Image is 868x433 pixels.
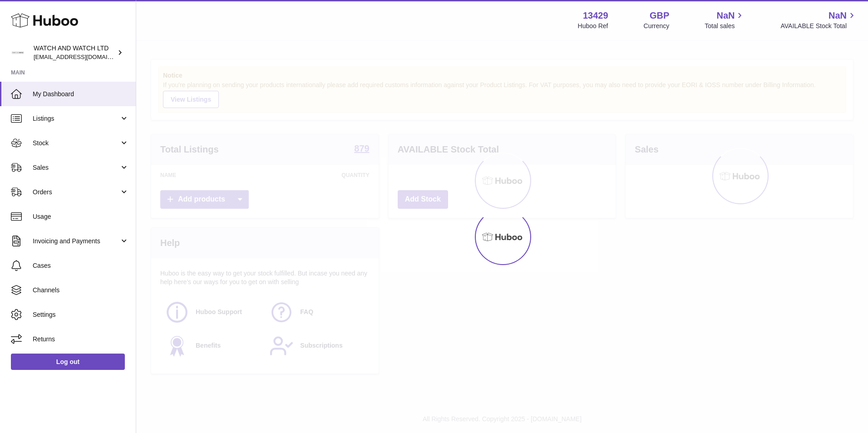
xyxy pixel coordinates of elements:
[33,212,129,221] span: Usage
[33,163,119,172] span: Sales
[33,310,129,319] span: Settings
[33,139,119,148] span: Stock
[583,10,608,22] strong: 13429
[33,335,129,344] span: Returns
[33,286,129,295] span: Channels
[11,46,25,59] img: internalAdmin-13429@internal.huboo.com
[578,22,608,30] div: Huboo Ref
[650,10,669,22] strong: GBP
[705,10,745,30] a: NaN Total sales
[33,261,129,270] span: Cases
[644,22,670,30] div: Currency
[780,22,857,30] span: AVAILABLE Stock Total
[716,10,735,22] span: NaN
[33,237,119,246] span: Invoicing and Payments
[705,22,745,30] span: Total sales
[33,114,119,123] span: Listings
[780,10,857,30] a: NaN AVAILABLE Stock Total
[33,90,129,98] span: My Dashboard
[33,188,119,197] span: Orders
[34,53,133,60] span: [EMAIL_ADDRESS][DOMAIN_NAME]
[11,354,125,370] a: Log out
[829,10,847,22] span: NaN
[34,44,115,61] div: WATCH AND WATCH LTD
